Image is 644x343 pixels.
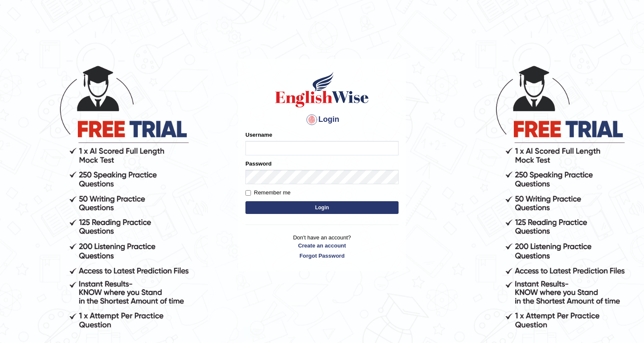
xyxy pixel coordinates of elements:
[245,201,399,214] button: Login
[245,113,399,127] h4: Login
[245,242,399,250] a: Create an account
[245,233,399,260] p: Don't have an account?
[245,190,251,196] input: Remember me
[274,70,370,109] img: Logo of English Wise sign in for intelligent practice with AI
[245,131,272,139] label: Username
[245,160,271,168] label: Password
[245,252,399,260] a: Forgot Password
[245,188,291,197] label: Remember me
